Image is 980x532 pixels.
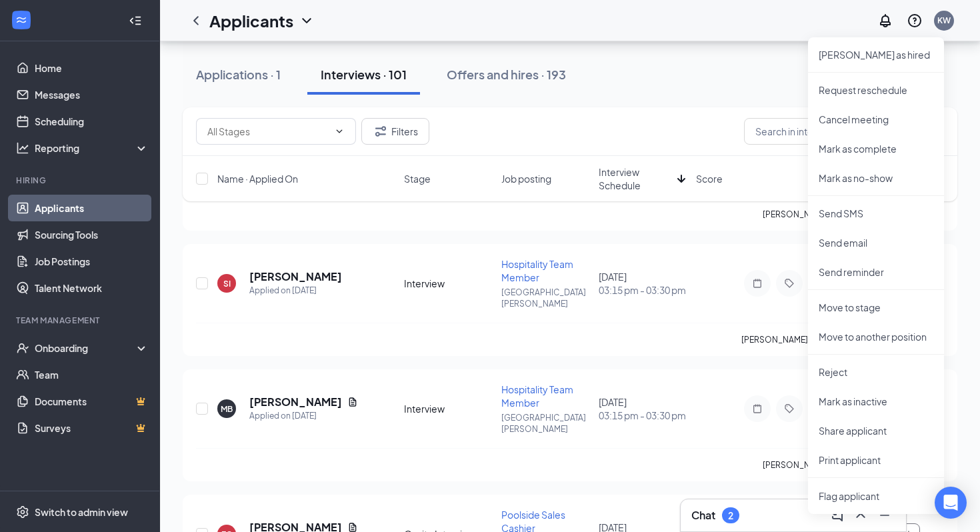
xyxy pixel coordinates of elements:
[129,14,142,27] svg: Collapse
[35,388,149,415] a: DocumentsCrown
[249,409,358,423] div: Applied on [DATE]
[299,13,315,29] svg: ChevronDown
[404,172,431,185] span: Stage
[35,195,149,221] a: Applicants
[673,171,689,187] svg: ArrowDown
[749,403,765,414] svg: Note
[599,409,688,422] span: 03:15 pm - 03:30 pm
[16,141,29,155] svg: Analysis
[209,9,293,32] h1: Applicants
[361,118,429,145] button: Filter Filters
[35,341,137,355] div: Onboarding
[35,361,149,388] a: Team
[35,275,149,301] a: Talent Network
[501,383,573,409] span: Hospitality Team Member
[35,55,149,81] a: Home
[501,287,591,309] p: [GEOGRAPHIC_DATA][PERSON_NAME]
[35,221,149,248] a: Sourcing Tools
[404,402,493,415] div: Interview
[781,403,797,414] svg: Tag
[35,248,149,275] a: Job Postings
[501,172,551,185] span: Job posting
[749,278,765,289] svg: Note
[696,172,723,185] span: Score
[16,505,29,519] svg: Settings
[35,81,149,108] a: Messages
[35,141,149,155] div: Reporting
[35,415,149,441] a: SurveysCrown
[35,505,128,519] div: Switch to admin view
[217,172,298,185] span: Name · Applied On
[935,487,967,519] div: Open Intercom Messenger
[781,278,797,289] svg: Tag
[907,13,923,29] svg: QuestionInfo
[207,124,329,139] input: All Stages
[404,277,493,290] div: Interview
[334,126,345,137] svg: ChevronDown
[599,165,672,192] span: Interview Schedule
[16,175,146,186] div: Hiring
[221,403,233,415] div: MB
[249,269,342,284] h5: [PERSON_NAME]
[501,412,591,435] p: [GEOGRAPHIC_DATA][PERSON_NAME]
[937,15,951,26] div: KW
[16,315,146,326] div: Team Management
[877,13,893,29] svg: Notifications
[599,395,688,422] div: [DATE]
[196,66,281,83] div: Applications · 1
[249,284,342,297] div: Applied on [DATE]
[744,118,944,145] input: Search in interviews
[763,459,944,471] p: [PERSON_NAME] has applied more than .
[188,13,204,29] svg: ChevronLeft
[223,278,231,289] div: SI
[691,508,715,523] h3: Chat
[16,341,29,355] svg: UserCheck
[249,395,342,409] h5: [PERSON_NAME]
[501,258,573,283] span: Hospitality Team Member
[35,108,149,135] a: Scheduling
[728,510,733,521] div: 2
[15,13,28,27] svg: WorkstreamLogo
[321,66,407,83] div: Interviews · 101
[599,270,688,297] div: [DATE]
[347,397,358,407] svg: Document
[741,334,944,345] p: [PERSON_NAME] has applied more than .
[447,66,566,83] div: Offers and hires · 193
[599,283,688,297] span: 03:15 pm - 03:30 pm
[373,123,389,139] svg: Filter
